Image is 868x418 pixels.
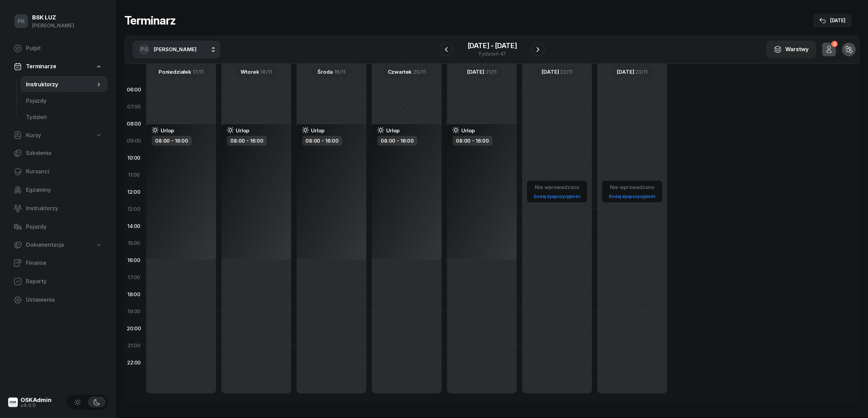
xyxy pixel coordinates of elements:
span: [DATE] [467,69,484,74]
a: Raporty [8,273,108,290]
div: 08:00 - 16:00 [152,136,192,146]
a: Instruktorzy [21,76,108,93]
span: Urlop [161,128,174,133]
button: PS[PERSON_NAME] [133,41,220,58]
h1: Terminarz [124,14,176,27]
div: Warstwy [774,45,809,54]
img: logo-xs@2x.png [8,398,18,407]
span: Czwartek [388,69,412,74]
span: Instruktorzy [26,80,95,89]
div: Tydzień 47 [467,51,517,56]
a: Instruktorzy [8,200,108,217]
div: 21:00 [124,337,144,354]
div: Nie wprowadzono [531,183,583,192]
span: [DATE] [542,69,559,74]
div: 0 [831,41,838,47]
span: Ustawienia [26,296,102,304]
span: Finanse [26,259,102,268]
div: [DATE] [DATE] [467,42,517,49]
span: [PERSON_NAME] [154,46,196,53]
span: Kursanci [26,167,102,176]
div: 13:00 [124,200,144,217]
span: [DATE] [617,69,634,74]
span: Urlop [236,128,249,133]
div: 08:00 - 16:00 [302,136,342,146]
span: 22/11 [560,69,572,74]
a: Ustawienia [8,292,108,308]
a: Kursy [8,128,108,143]
span: Instruktorzy [26,204,102,213]
div: 14:00 [124,217,144,234]
div: 16:00 [124,251,144,269]
a: Pulpit [8,40,108,57]
span: Dokumentacja [26,241,64,249]
div: [PERSON_NAME] [32,21,74,30]
span: 21/11 [486,69,497,74]
div: 08:00 - 16:00 [227,136,267,146]
span: Pojazdy [26,97,102,105]
div: 12:00 [124,183,144,200]
span: 17/11 [193,69,204,74]
span: Kursy [26,131,41,140]
div: [DATE] [819,16,845,25]
a: Egzaminy [8,182,108,198]
div: BSK LUZ [32,15,74,20]
span: Urlop [461,128,475,133]
div: 18:00 [124,286,144,303]
div: v4.0.0 [21,403,52,408]
span: Szkolenia [26,149,102,158]
span: Urlop [386,128,400,133]
a: Dodaj dyspozycyjność [606,192,658,200]
span: Raporty [26,277,102,286]
span: Pojazdy [26,222,102,231]
a: Terminarze [8,59,108,74]
span: PK [17,18,25,24]
button: Warstwy [766,41,816,58]
span: - [491,42,494,49]
span: 19/11 [334,69,345,74]
a: Dodaj dyspozycyjność [531,192,583,200]
div: 08:00 [124,115,144,132]
button: 0 [822,43,836,56]
span: 18/11 [260,69,272,74]
div: 17:00 [124,269,144,286]
div: 07:00 [124,98,144,115]
div: 11:00 [124,166,144,183]
div: 08:00 - 16:00 [452,136,492,146]
button: Nie wprowadzonoDodaj dyspozycyjność [531,182,583,202]
span: 20/11 [413,69,425,74]
span: Tydzień [26,113,102,122]
button: Nie wprowadzonoDodaj dyspozycyjność [606,182,658,202]
a: Szkolenia [8,145,108,161]
a: Kursanci [8,163,108,180]
div: 10:00 [124,149,144,166]
div: OSKAdmin [21,397,52,403]
span: Poniedziałek [159,69,191,74]
span: 23/11 [635,69,647,74]
a: Dokumentacja [8,237,108,253]
div: 20:00 [124,320,144,337]
span: Środa [317,69,333,74]
div: Nie wprowadzono [606,183,658,192]
div: 06:00 [124,81,144,98]
a: Tydzień [21,109,108,126]
a: Pojazdy [8,219,108,235]
div: 19:00 [124,303,144,320]
button: [DATE] [813,14,852,27]
a: Finanse [8,255,108,271]
a: Pojazdy [21,93,108,109]
span: Terminarze [26,62,56,71]
span: Pulpit [26,44,102,53]
span: Urlop [311,128,325,133]
span: PS [140,46,148,52]
div: 08:00 - 16:00 [377,136,417,146]
div: 09:00 [124,132,144,149]
div: 15:00 [124,234,144,251]
span: Wtorek [241,69,259,74]
span: Egzaminy [26,186,102,194]
div: 22:00 [124,354,144,371]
